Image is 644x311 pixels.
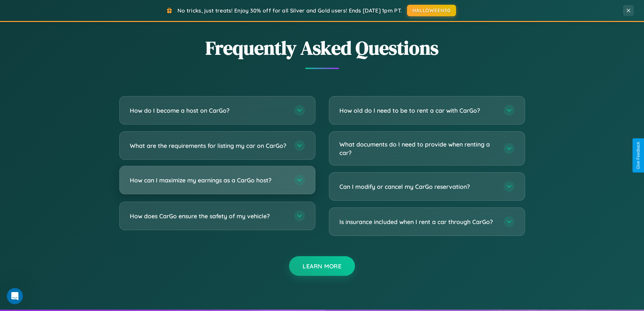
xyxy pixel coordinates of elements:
[130,176,287,184] h3: How can I maximize my earnings as a CarGo host?
[407,5,456,16] button: HALLOWEEN30
[339,182,497,191] h3: Can I modify or cancel my CarGo reservation?
[339,218,497,226] h3: Is insurance included when I rent a car through CarGo?
[339,140,497,157] h3: What documents do I need to provide when renting a car?
[339,106,497,115] h3: How old do I need to be to rent a car with CarGo?
[177,7,402,14] span: No tricks, just treats! Enjoy 30% off for all Silver and Gold users! Ends [DATE] 1pm PT.
[289,256,355,276] button: Learn More
[130,212,287,220] h3: How does CarGo ensure the safety of my vehicle?
[119,35,525,61] h2: Frequently Asked Questions
[130,106,287,115] h3: How do I become a host on CarGo?
[636,142,641,169] div: Give Feedback
[130,141,287,150] h3: What are the requirements for listing my car on CarGo?
[7,288,23,304] iframe: Intercom live chat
